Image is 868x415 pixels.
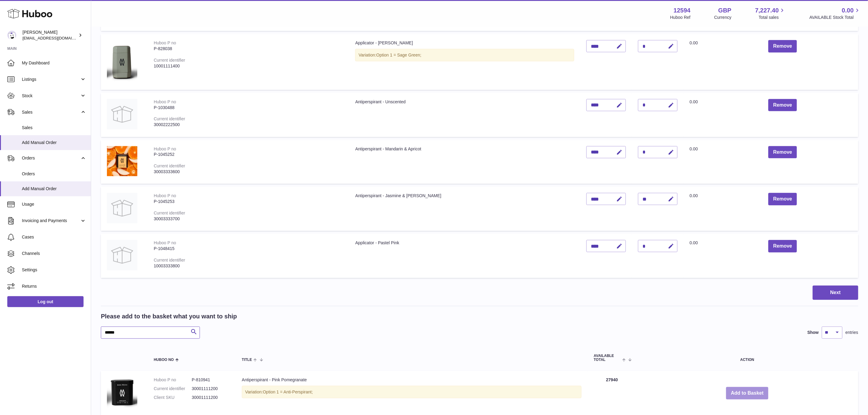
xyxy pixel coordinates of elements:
[154,122,343,128] div: 30002222500
[349,34,580,90] td: Applicator - [PERSON_NAME]
[349,234,580,278] td: Applicator - Pastel Pink
[22,109,80,115] span: Sales
[690,146,698,151] span: 0.00
[22,186,86,192] span: Add Manual Order
[349,187,580,231] td: Antiperspirant - Jasmine & [PERSON_NAME]
[107,377,137,408] img: Antiperspirant - Pink Pomegranate
[154,163,185,168] div: Current identifier
[22,60,86,66] span: My Dashboard
[154,63,343,69] div: 10001111400
[842,6,854,15] span: 0.00
[154,40,176,45] div: Huboo P no
[22,267,86,273] span: Settings
[242,358,252,362] span: Title
[22,234,86,240] span: Cases
[670,15,691,20] div: Huboo Ref
[154,263,343,269] div: 10003333800
[376,53,421,57] span: Option 1 = Sage Green;
[690,99,698,104] span: 0.00
[154,46,343,52] div: P-828038
[154,386,192,392] dt: Current identifier
[714,15,732,20] div: Currency
[154,258,185,262] div: Current identifier
[154,152,343,157] div: P-1045252
[718,6,731,15] strong: GBP
[154,240,176,245] div: Huboo P no
[154,169,343,175] div: 30003333600
[7,31,16,40] img: internalAdmin-12594@internal.huboo.com
[813,286,858,300] button: Next
[192,377,230,383] dd: P-810941
[22,283,86,289] span: Returns
[22,77,80,82] span: Listings
[349,140,580,184] td: Antiperspirant - Mandarin & Apricot
[154,146,176,151] div: Huboo P no
[846,330,858,335] span: entries
[154,216,343,222] div: 30003333700
[726,387,769,400] button: Add to Basket
[154,246,343,252] div: P-1048415
[755,6,786,20] a: 7,227.40 Total sales
[154,193,176,198] div: Huboo P no
[755,6,779,15] span: 7,227.40
[349,93,580,137] td: Antiperspirant - Unscented
[768,99,797,111] button: Remove
[107,240,137,270] img: Applicator - Pastel Pink
[690,240,698,245] span: 0.00
[594,354,621,362] span: AVAILABLE Total
[154,199,343,204] div: P-1045253
[690,193,698,198] span: 0.00
[154,99,176,104] div: Huboo P no
[7,296,84,307] a: Log out
[107,146,137,177] img: Antiperspirant - Mandarin & Apricot
[22,93,80,99] span: Stock
[768,146,797,159] button: Remove
[768,193,797,205] button: Remove
[154,58,185,63] div: Current identifier
[22,140,86,146] span: Add Manual Order
[22,125,86,131] span: Sales
[263,389,313,394] span: Option 1 = Anti-Perspirant;
[22,251,86,256] span: Channels
[154,105,343,111] div: P-1030488
[768,240,797,252] button: Remove
[107,40,137,82] img: Applicator - Sage Green
[22,201,86,207] span: Usage
[107,99,137,129] img: Antiperspirant - Unscented
[101,312,237,321] h2: Please add to the basket what you want to ship
[22,218,80,224] span: Invoicing and Payments
[154,211,185,215] div: Current identifier
[674,6,691,15] strong: 12594
[809,6,861,20] a: 0.00 AVAILABLE Stock Total
[759,15,786,20] span: Total sales
[808,330,819,335] label: Show
[768,40,797,53] button: Remove
[154,395,192,400] dt: Client SKU
[355,49,574,61] div: Variation:
[22,29,77,41] div: [PERSON_NAME]
[192,395,230,400] dd: 30001111200
[154,377,192,383] dt: Huboo P no
[636,348,858,368] th: Action
[154,358,174,362] span: Huboo no
[690,40,698,45] span: 0.00
[22,171,86,177] span: Orders
[192,386,230,392] dd: 30001111200
[22,155,80,161] span: Orders
[107,193,137,223] img: Antiperspirant - Jasmine & Rose
[809,15,861,20] span: AVAILABLE Stock Total
[242,386,582,398] div: Variation:
[22,36,89,40] span: [EMAIL_ADDRESS][DOMAIN_NAME]
[154,116,185,121] div: Current identifier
